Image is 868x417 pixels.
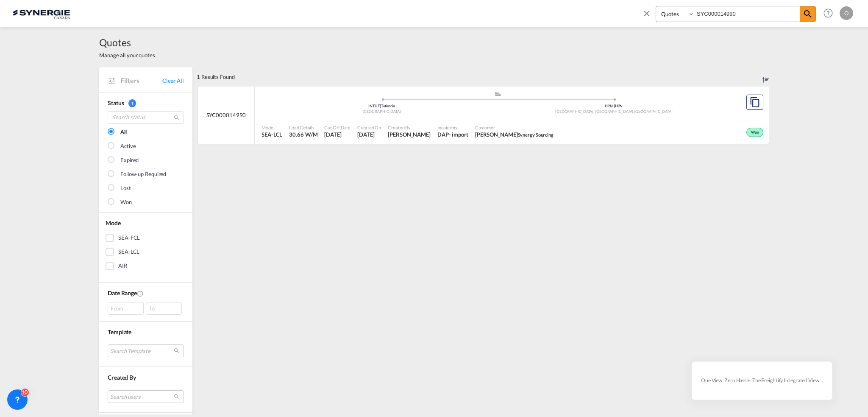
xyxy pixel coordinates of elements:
span: Customer [475,124,554,131]
span: SEA-LCL [262,131,282,138]
div: DAP import [437,131,468,138]
button: Copy Quote [746,95,763,110]
md-icon: icon-magnify [803,9,813,19]
a: Clear All [162,77,184,84]
div: SEA-LCL [118,248,139,256]
div: Follow-up Required [120,170,166,179]
span: , [633,109,634,114]
span: Help [821,6,835,20]
span: Created By [388,124,431,131]
span: Template [108,328,131,336]
span: | [614,104,615,108]
span: Cut Off Date [324,124,351,131]
div: Won [120,198,132,207]
div: SYC000014990 assets/icons/custom/ship-fill.svgassets/icons/custom/roll-o-plane.svgOriginTuticorin... [198,87,769,144]
md-icon: assets/icons/custom/copyQuote.svg [750,97,760,107]
md-icon: icon-magnify [173,115,180,121]
input: Enter Quotation Number [695,6,800,21]
div: From [108,302,144,315]
div: AIR [118,262,127,270]
div: DAP [437,131,449,138]
span: Incoterms [437,124,468,131]
span: Synergy Sourcing [518,132,554,137]
span: From To [108,302,184,315]
span: 30.66 W/M [289,131,317,138]
span: Mode [106,219,121,227]
div: All [120,128,127,137]
span: | [380,104,381,108]
span: 23 Sep 2025 [324,131,351,138]
span: icon-magnify [800,6,815,22]
div: Help [821,6,840,21]
img: 1f56c880d42311ef80fc7dca854c8e59.png [13,4,70,23]
span: [GEOGRAPHIC_DATA] [363,109,401,114]
div: Won [746,128,763,137]
span: INTUT Tuticorin [368,104,395,108]
span: Load Details [289,124,317,131]
span: Monty Sud Synergy Sourcing [475,131,554,138]
div: SEA-FCL [118,234,140,242]
div: O [840,6,853,20]
div: Expired [120,156,139,165]
span: Filters [120,76,162,85]
span: H2N [615,104,623,108]
span: Date Range [108,289,137,297]
span: [GEOGRAPHIC_DATA], [GEOGRAPHIC_DATA] [555,109,634,114]
div: Status 1 [108,99,184,107]
span: Manage all your quotes [99,51,155,59]
div: 1 Results Found [197,67,235,86]
span: Created By [108,374,136,381]
span: Won [751,130,761,136]
span: [GEOGRAPHIC_DATA] [634,109,672,114]
div: To [146,302,182,315]
md-icon: Created On [137,290,144,297]
span: Rosa Ho [388,131,431,138]
md-checkbox: AIR [106,262,186,270]
input: Search status [108,111,184,124]
div: Sort by: Created On [762,67,769,86]
span: Created On [357,124,381,131]
span: 1 [128,99,136,107]
span: 23 Sep 2025 [357,131,381,138]
span: icon-close [642,6,656,26]
md-icon: icon-close [642,8,651,18]
div: Active [120,142,136,151]
span: Mode [262,124,282,131]
md-icon: assets/icons/custom/ship-fill.svg [493,92,503,96]
span: H2N [605,104,615,108]
md-checkbox: SEA-FCL [106,234,186,242]
div: - import [449,131,468,138]
span: Status [108,99,124,106]
span: Quotes [99,36,155,49]
span: SYC000014990 [206,111,246,119]
div: Lost [120,184,131,193]
md-checkbox: SEA-LCL [106,248,186,256]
